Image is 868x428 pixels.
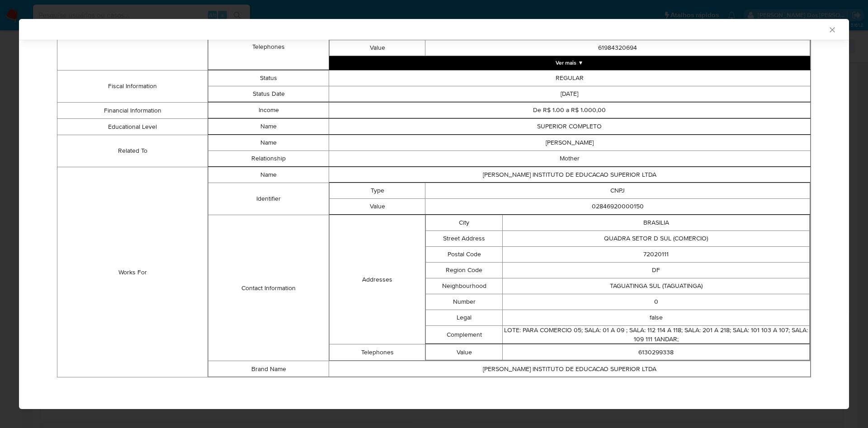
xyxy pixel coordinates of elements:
td: Identifier [208,183,329,215]
td: Type [329,183,425,199]
td: Number [426,294,503,310]
td: false [503,310,810,326]
td: 6130299338 [503,344,810,360]
td: Name [208,135,329,151]
td: [DATE] [329,86,810,102]
td: Legal [426,310,503,326]
td: Fiscal Information [57,71,208,103]
td: [PERSON_NAME] [329,135,810,151]
td: QUADRA SETOR D SUL (COMERCIO) [503,231,810,247]
td: [PERSON_NAME] INSTITUTO DE EDUCACAO SUPERIOR LTDA [329,167,810,183]
td: Related To [57,135,208,167]
td: City [426,215,503,231]
td: Complement [426,326,503,344]
td: Brand Name [208,361,329,377]
td: TAGUATINGA SUL (TAGUATINGA) [503,278,810,294]
td: Income [208,103,329,118]
td: Telephones [208,24,329,70]
td: Contact Information [208,215,329,361]
td: Relationship [208,151,329,167]
td: De R$ 1.00 a R$ 1.000,00 [329,103,810,118]
button: Fechar a janela [828,25,836,33]
td: Mother [329,151,810,167]
td: Educational Level [57,119,208,135]
td: Street Address [426,231,503,247]
td: 0 [503,294,810,310]
td: 61984320694 [425,40,810,56]
td: Works For [57,167,208,377]
td: Value [426,344,503,360]
td: Region Code [426,263,503,278]
td: Status Date [208,86,329,102]
div: closure-recommendation-modal [19,19,849,409]
td: Financial Information [57,103,208,119]
td: LOTE: PARA COMERCIO 05; SALA: 01 A 09 ; SALA: 112 114 A 118; SALA: 201 A 218; SALA: 101 103 A 107... [503,326,810,344]
td: Value [329,40,425,56]
td: SUPERIOR COMPLETO [329,119,810,135]
td: DF [503,263,810,278]
td: Status [208,71,329,86]
td: REGULAR [329,71,810,86]
td: [PERSON_NAME] INSTITUTO DE EDUCACAO SUPERIOR LTDA [329,361,810,377]
td: Name [208,167,329,183]
td: CNPJ [425,183,810,199]
td: 02846920000150 [425,199,810,215]
td: Postal Code [426,247,503,263]
td: Neighbourhood [426,278,503,294]
button: Expand array [329,56,810,70]
td: Addresses [329,215,425,344]
td: Name [208,119,329,135]
td: Telephones [329,344,425,361]
td: BRASILIA [503,215,810,231]
td: Value [329,199,425,215]
td: 72020111 [503,247,810,263]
